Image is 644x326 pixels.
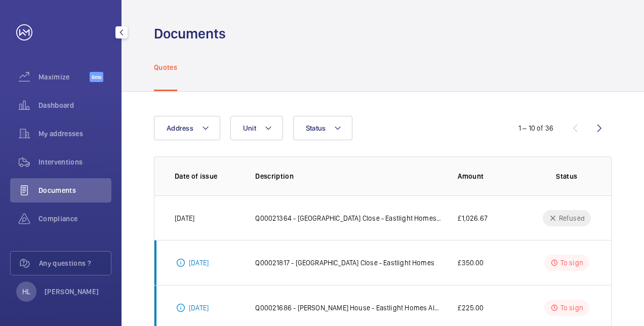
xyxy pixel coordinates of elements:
p: Date of issue [175,171,239,181]
p: HL [22,287,30,297]
p: Q00021364 - [GEOGRAPHIC_DATA] Close - Eastlight Homes - Landing Push [255,213,441,223]
span: Any questions ? [39,258,111,268]
span: Interventions [38,157,111,167]
p: £350.00 [458,258,484,268]
button: Unit [230,116,283,140]
span: Maximize [38,72,90,82]
p: £1,026.67 [458,213,488,223]
div: 1 – 10 of 36 [518,123,553,133]
p: Amount [458,171,526,181]
span: Beta [90,72,103,82]
p: Q00021686 - [PERSON_NAME] House - Eastlight Homes Alarme Button [255,303,441,313]
span: Address [167,124,193,132]
span: My addresses [38,129,111,139]
button: Status [293,116,353,140]
p: [DATE] [189,303,209,313]
p: Description [255,171,441,181]
button: Address [154,116,220,140]
p: Status [543,171,591,181]
p: £225.00 [458,303,484,313]
span: Compliance [38,214,111,224]
span: Unit [243,124,256,132]
p: To sign [560,258,583,268]
p: Quotes [154,62,177,72]
p: To sign [560,303,583,313]
p: [DATE] [175,213,194,223]
span: Dashboard [38,100,111,110]
span: Documents [38,185,111,195]
p: [DATE] [189,258,209,268]
p: [PERSON_NAME] [45,287,99,297]
p: Q00021817 - [GEOGRAPHIC_DATA] Close - Eastlight Homes [255,258,434,268]
h1: Documents [154,24,226,43]
p: Refused [559,213,585,223]
span: Status [306,124,326,132]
